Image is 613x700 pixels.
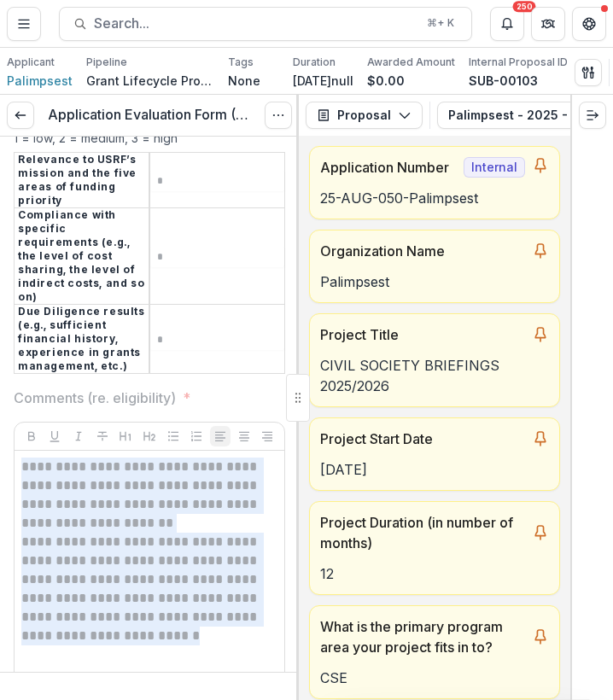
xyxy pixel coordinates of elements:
a: Project Duration (in number of months)12 [309,501,560,595]
p: Tags [228,55,254,70]
button: Notifications [490,7,524,41]
button: Heading 2 [139,426,160,446]
p: Grant Lifecycle Process [86,72,214,90]
p: 25-AUG-050-Palimpsest [320,188,549,208]
p: Pipeline [86,55,127,70]
button: Italicize [68,426,89,446]
p: Duration [293,55,336,70]
button: Align Center [234,426,254,446]
p: None [228,72,260,90]
a: Project Start Date[DATE] [309,417,560,491]
p: 12 [320,563,549,584]
a: Palimpsest [7,72,73,90]
p: CSE [320,668,549,688]
p: Project Title [320,324,525,345]
p: [DATE] [320,459,549,480]
p: Palimpsest [320,271,549,292]
p: CIVIL SOCIETY BRIEFINGS 2025/2026 [320,355,549,396]
button: Heading 1 [115,426,136,446]
p: Comments (re. eligibility) [14,388,176,408]
button: Search... [59,7,472,41]
button: Toggle Menu [7,7,41,41]
p: What is the primary program area your project fits in to? [320,616,525,657]
a: What is the primary program area your project fits in to?CSE [309,605,560,699]
h3: Application Evaluation Form (Internal) [48,106,251,124]
p: SUB-00103 [469,72,538,90]
div: 250 [513,1,536,13]
p: $0.00 [367,72,405,90]
p: Awarded Amount [367,55,455,70]
button: Align Left [210,426,231,446]
a: Project TitleCIVIL SOCIETY BRIEFINGS 2025/2026 [309,313,560,407]
div: ⌘ + K [423,14,458,32]
button: Bullet List [163,426,184,446]
button: Partners [531,7,565,41]
p: [DATE]null [293,72,353,90]
button: Bold [21,426,42,446]
p: Application Number [320,157,457,178]
button: Expand right [579,102,606,129]
p: Internal Proposal ID [469,55,568,70]
p: Project Duration (in number of months) [320,512,525,553]
p: Organization Name [320,241,525,261]
span: Search... [94,15,417,32]
p: Applicant [7,55,55,70]
button: Strike [92,426,113,446]
button: Proposal [306,102,423,129]
button: Align Right [257,426,277,446]
button: Get Help [572,7,606,41]
span: Internal [464,157,525,178]
button: Ordered List [186,426,207,446]
th: Relevance to USRF’s mission and the five areas of funding priority [15,153,150,208]
p: Project Start Date [320,429,525,449]
a: Application NumberInternal25-AUG-050-Palimpsest [309,146,560,219]
th: Compliance with specific requirements (e.g., the level of cost sharing, the level of indirect cos... [15,208,150,305]
th: Due Diligence results (e.g., sufficient financial history, experience in grants management, etc.) [15,305,150,374]
button: Underline [44,426,65,446]
a: Organization NamePalimpsest [309,230,560,303]
button: Options [265,102,292,129]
